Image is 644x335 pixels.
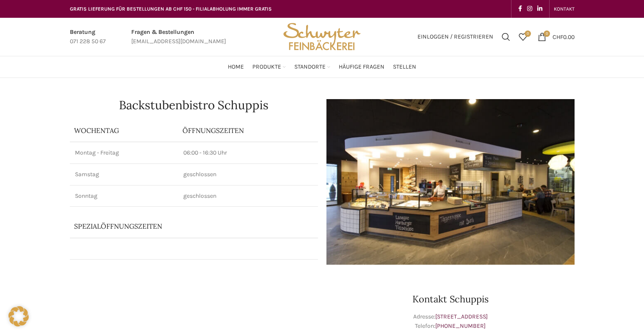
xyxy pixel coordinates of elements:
a: Standorte [294,58,330,75]
bdi: 0.00 [553,33,575,40]
p: 06:00 - 16:30 Uhr [183,149,313,157]
p: Samstag [75,170,173,179]
span: KONTAKT [554,6,575,12]
a: Einloggen / Registrieren [413,28,498,45]
a: Häufige Fragen [339,58,384,75]
a: 0 CHF0.00 [533,28,579,45]
p: Montag - Freitag [75,149,173,157]
span: Produkte [252,63,281,71]
span: Standorte [294,63,326,71]
a: Instagram social link [525,3,535,15]
span: GRATIS LIEFERUNG FÜR BESTELLUNGEN AB CHF 150 - FILIALABHOLUNG IMMER GRATIS [70,6,272,12]
a: 0 [514,28,531,45]
a: KONTAKT [554,0,575,17]
a: Linkedin social link [535,3,545,15]
a: Home [228,58,244,75]
a: Suchen [498,28,514,45]
span: Stellen [393,63,416,71]
div: Main navigation [66,58,579,75]
p: ÖFFNUNGSZEITEN [182,126,314,135]
span: Home [228,63,244,71]
div: Meine Wunschliste [514,28,531,45]
p: Spezialöffnungszeiten [74,221,273,231]
a: Site logo [280,33,363,40]
a: [STREET_ADDRESS] [435,313,488,320]
span: 0 [525,30,531,37]
span: Einloggen / Registrieren [417,34,493,40]
div: Secondary navigation [550,0,579,17]
a: [PHONE_NUMBER] [435,322,486,329]
a: Infobox link [70,28,106,47]
a: Infobox link [131,28,226,47]
span: CHF [553,33,563,40]
img: Bäckerei Schwyter [280,18,363,56]
a: Produkte [252,58,286,75]
a: Facebook social link [516,3,525,15]
span: 0 [544,30,550,37]
p: geschlossen [183,170,313,179]
h3: Kontakt Schuppis [326,294,575,304]
a: Stellen [393,58,416,75]
h1: Backstubenbistro Schuppis [70,99,318,111]
p: Sonntag [75,192,173,200]
p: geschlossen [183,192,313,200]
span: Häufige Fragen [339,63,384,71]
p: Wochentag [74,126,174,135]
p: Adresse: Telefon: [326,312,575,331]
